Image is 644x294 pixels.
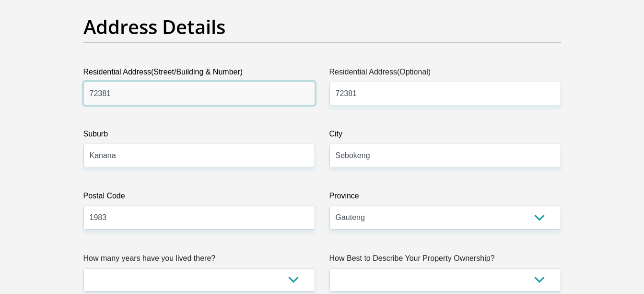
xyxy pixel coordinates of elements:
input: Suburb [83,144,315,167]
input: City [329,144,561,167]
label: Postal Code [83,190,315,206]
label: City [329,128,561,144]
label: Residential Address(Optional) [329,66,561,82]
select: Please select a value [83,268,315,292]
input: Valid residential address [83,82,315,105]
select: Please Select a Province [329,206,561,229]
input: Postal Code [83,206,315,229]
label: Province [329,190,561,206]
label: How many years have you lived there? [83,253,315,268]
h2: Address Details [83,15,561,38]
label: Residential Address(Street/Building & Number) [83,66,315,82]
label: Suburb [83,128,315,144]
input: Address line 2 (Optional) [329,82,561,105]
select: Please select a value [329,268,561,292]
label: How Best to Describe Your Property Ownership? [329,253,561,268]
